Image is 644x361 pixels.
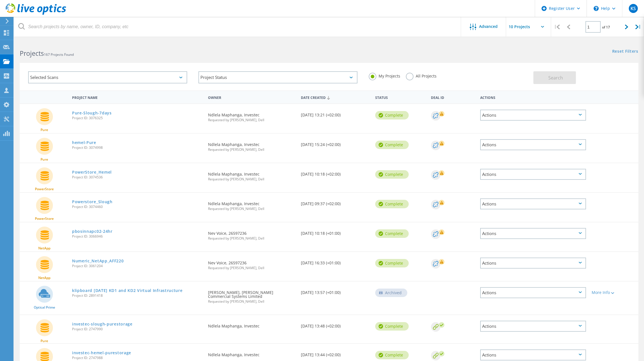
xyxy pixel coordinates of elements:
[205,252,298,275] div: Nev Voice, 26597236
[594,6,599,11] svg: \n
[41,128,48,132] span: Pure
[35,187,54,191] span: PowerStore
[406,73,437,78] label: All Projects
[34,306,55,309] span: Optical Prime
[205,282,298,309] div: [PERSON_NAME], [PERSON_NAME] Commercial Systems Limited
[480,228,586,239] div: Actions
[208,178,295,181] span: Requested by [PERSON_NAME], Dell
[72,294,203,297] span: Project ID: 2891418
[630,6,636,11] span: KS
[298,282,372,300] div: [DATE] 13:57 (+01:00)
[480,198,586,209] div: Actions
[205,222,298,246] div: Nev Voice, 26597236
[198,71,357,83] div: Project Status
[72,322,133,326] a: investec-slough-purestorage
[205,104,298,127] div: Ndlela Maphanga, Investec
[298,104,372,123] div: [DATE] 13:21 (+02:00)
[592,291,636,294] div: More Info
[612,49,638,54] a: Reset Filters
[41,339,48,343] span: Pure
[533,71,576,84] button: Search
[480,258,586,269] div: Actions
[480,287,586,298] div: Actions
[72,205,203,209] span: Project ID: 3074460
[602,25,610,30] span: of 17
[205,193,298,216] div: Ndlela Maphanga, Investec
[208,266,295,270] span: Requested by [PERSON_NAME], Dell
[72,259,124,263] a: Numeric_NetApp_AFF220
[6,12,66,16] a: Live Optics Dashboard
[375,141,409,149] div: Complete
[428,92,478,102] div: Deal Id
[72,356,203,360] span: Project ID: 2747988
[72,200,113,204] a: Powerstore_Slough
[72,111,112,115] a: Pure-Slough-7days
[298,134,372,152] div: [DATE] 15:24 (+02:00)
[72,229,113,233] a: pbosinnapc02-24hr
[72,289,183,293] a: klipboard [DATE] KD1 and KD2 Virtual Infrastructure
[551,17,563,37] div: |
[480,139,586,150] div: Actions
[72,146,203,149] span: Project ID: 3074998
[72,176,203,179] span: Project ID: 3074536
[72,170,112,174] a: PowerStore_Hemel
[208,207,295,211] span: Requested by [PERSON_NAME], Dell
[72,141,96,145] a: hemel-Pure
[20,49,44,58] b: Projects
[298,315,372,334] div: [DATE] 13:48 (+02:00)
[375,259,409,267] div: Complete
[205,92,298,102] div: Owner
[208,148,295,151] span: Requested by [PERSON_NAME], Dell
[72,327,203,331] span: Project ID: 2747990
[632,17,644,37] div: |
[375,229,409,238] div: Complete
[477,92,589,102] div: Actions
[298,92,372,103] div: Date Created
[205,315,298,334] div: Ndlela Maphanga, Investec
[375,111,409,119] div: Complete
[28,71,187,83] div: Selected Scans
[205,134,298,157] div: Ndlela Maphanga, Investec
[69,92,205,102] div: Project Name
[208,300,295,303] span: Requested by [PERSON_NAME], Dell
[375,170,409,179] div: Complete
[298,193,372,211] div: [DATE] 09:37 (+02:00)
[38,247,50,250] span: NetApp
[375,322,409,331] div: Complete
[44,52,74,57] span: 167 Projects Found
[480,110,586,121] div: Actions
[375,200,409,208] div: Complete
[72,264,203,268] span: Project ID: 3061204
[205,163,298,187] div: Ndlela Maphanga, Investec
[298,222,372,241] div: [DATE] 10:18 (+01:00)
[208,118,295,122] span: Requested by [PERSON_NAME], Dell
[375,289,407,297] div: Archived
[298,163,372,182] div: [DATE] 10:18 (+02:00)
[369,73,400,78] label: My Projects
[548,75,563,81] span: Search
[35,217,54,220] span: PowerStore
[38,276,50,280] span: NetApp
[480,349,586,360] div: Actions
[208,237,295,240] span: Requested by [PERSON_NAME], Dell
[72,235,203,238] span: Project ID: 3066946
[480,321,586,332] div: Actions
[72,351,131,355] a: investec-hemel-purestorage
[375,351,409,359] div: Complete
[298,252,372,271] div: [DATE] 16:33 (+01:00)
[372,92,428,102] div: Status
[479,25,498,28] span: Advanced
[41,158,48,161] span: Pure
[14,17,461,37] input: Search projects by name, owner, ID, company, etc
[480,169,586,180] div: Actions
[72,116,203,120] span: Project ID: 3076325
